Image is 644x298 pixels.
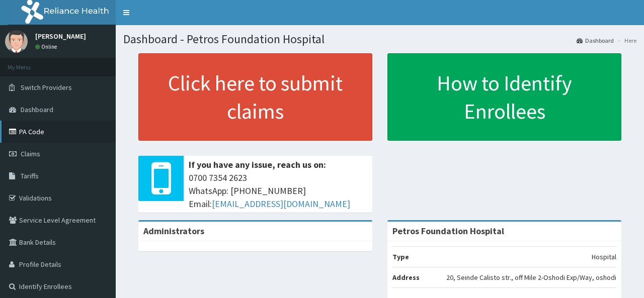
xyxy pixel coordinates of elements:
span: Switch Providers [21,83,72,92]
p: Hospital [592,252,616,262]
span: Dashboard [21,105,53,114]
a: Online [35,43,59,50]
a: [EMAIL_ADDRESS][DOMAIN_NAME] [212,198,350,210]
li: Here [615,36,636,45]
b: Administrators [143,225,204,237]
b: If you have any issue, reach us on: [189,159,326,170]
a: Click here to submit claims [138,53,372,141]
strong: Petros Foundation Hospital [392,225,504,237]
a: Dashboard [577,36,614,45]
img: User Image [5,30,28,53]
p: [PERSON_NAME] [35,33,86,40]
span: Tariffs [21,171,39,180]
span: 0700 7354 2623 WhatsApp: [PHONE_NUMBER] Email: [189,171,367,210]
p: 20, Seinde Calisto str., off Mile 2-Oshodi Exp/Way, oshodi [446,272,616,282]
a: How to Identify Enrollees [387,53,621,141]
span: Claims [21,149,40,158]
h1: Dashboard - Petros Foundation Hospital [123,33,636,46]
b: Type [392,252,409,261]
b: Address [392,273,420,282]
